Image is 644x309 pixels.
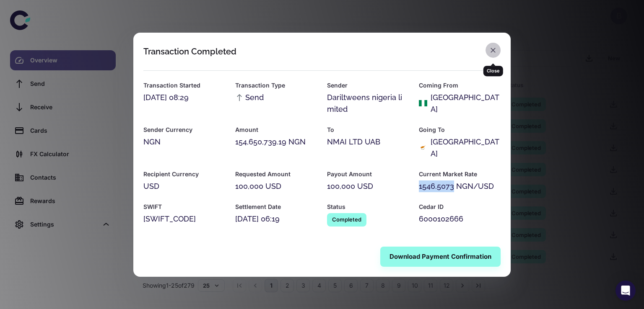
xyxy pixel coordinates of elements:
h6: SWIFT [143,202,225,211]
div: [DATE] 08:29 [143,92,225,103]
h6: Current Market Rate [419,170,501,179]
div: USD [143,180,225,192]
h6: Sender [327,81,409,90]
div: [GEOGRAPHIC_DATA] [431,92,501,115]
h6: To [327,125,409,134]
div: [DATE] 06:19 [235,213,317,225]
h6: Sender Currency [143,125,225,134]
h6: Coming From [419,81,501,90]
div: NGN [143,136,225,148]
h6: Going To [419,125,501,134]
h6: Transaction Type [235,81,317,90]
h6: Status [327,202,409,211]
div: [SWIFT_CODE] [143,213,225,225]
span: Send [235,92,264,103]
div: [GEOGRAPHIC_DATA] [431,136,501,160]
div: 6000102666 [419,213,501,225]
div: NMAI LTD UAB [327,136,409,148]
div: 100,000 USD [327,180,409,192]
div: Close [483,66,503,76]
button: Download Payment Confirmation [380,247,501,267]
div: Open Intercom Messenger [615,281,636,301]
h6: Recipient Currency [143,170,225,179]
span: Completed [327,215,366,224]
h6: Amount [235,125,317,134]
div: 100,000 USD [235,180,317,192]
h6: Cedar ID [419,202,501,211]
h6: Payout Amount [327,170,409,179]
h6: Requested Amount [235,170,317,179]
h6: Transaction Started [143,81,225,90]
div: 154,650,739.19 NGN [235,136,317,148]
div: Dariltweens nigeria limited [327,92,409,115]
div: 1546.5073 NGN/USD [419,180,501,192]
h6: Settlement Date [235,202,317,211]
div: Transaction Completed [143,46,236,57]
